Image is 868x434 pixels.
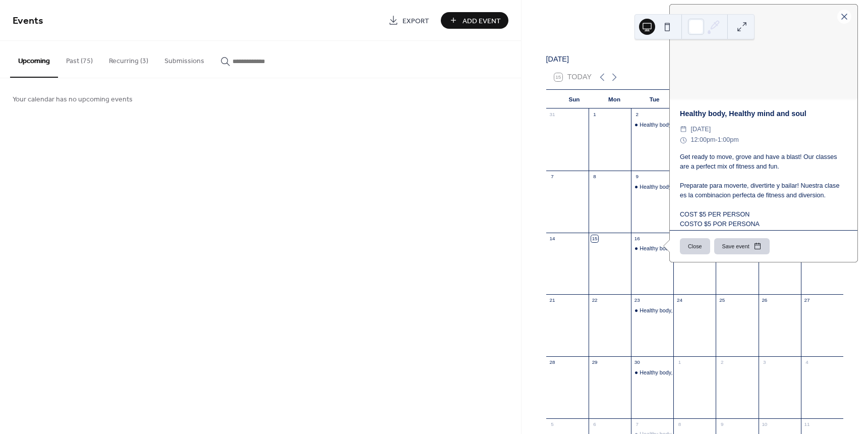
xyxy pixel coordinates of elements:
div: Healthy body, Healthy mind and soul [631,245,673,252]
div: 8 [676,421,683,428]
div: Get ready to move, grove and have a blast! Our classes are a perfect mix of fitness and fun. Prep... [670,152,857,229]
div: Healthy body, Healthy mind and soul [640,183,728,191]
button: Save event [714,238,770,254]
div: ​ [680,135,687,145]
div: 3 [761,359,768,366]
div: 1 [591,112,598,119]
div: Mon [594,90,634,109]
a: Export [381,12,437,29]
span: - [716,135,718,145]
div: Healthy body, Healthy mind and soul [631,183,673,191]
span: [DATE] [691,124,711,135]
div: 24 [676,297,683,304]
div: 11 [803,421,811,428]
div: 26 [761,297,768,304]
div: Healthy body, Healthy mind and soul [670,108,857,120]
div: 23 [633,297,641,304]
div: 22 [591,297,598,304]
div: Healthy body, Healthy mind and soul [640,307,728,314]
div: 7 [549,173,556,180]
div: 2 [719,359,726,366]
button: Submissions [156,41,212,77]
div: 25 [719,297,726,304]
div: 4 [803,359,811,366]
span: Add Event [462,16,501,26]
span: 1:00pm [718,135,739,145]
div: 15 [591,235,598,242]
div: 1 [676,359,683,366]
div: 7 [633,421,641,428]
div: 6 [591,421,598,428]
div: 5 [549,421,556,428]
div: Healthy body, Healthy mind and soul [631,307,673,314]
div: 16 [633,235,641,242]
span: Your calendar has no upcoming events [13,94,133,105]
button: Add Event [441,12,508,29]
div: Healthy body, Healthy mind and soul [640,245,728,252]
button: Close [680,238,710,254]
button: Upcoming [10,41,58,78]
div: Sun [554,90,595,109]
div: 9 [719,421,726,428]
span: 12:00pm [691,135,716,145]
div: Healthy body, Healthy mind and soul [640,121,728,129]
div: 8 [591,173,598,180]
div: ​ [680,124,687,135]
div: Tue [634,90,675,109]
div: Healthy body, Healthy mind and soul [631,369,673,376]
div: 21 [549,297,556,304]
div: 28 [549,359,556,366]
span: Events [13,11,43,31]
div: 14 [549,235,556,242]
div: 9 [633,173,641,180]
div: 2 [633,112,641,119]
button: Recurring (3) [101,41,156,77]
div: 31 [549,112,556,119]
div: Healthy body, Healthy mind and soul [640,369,728,376]
div: 29 [591,359,598,366]
div: 30 [633,359,641,366]
button: Past (75) [58,41,101,77]
div: [DATE] [546,54,843,65]
span: Export [402,16,429,26]
div: 10 [761,421,768,428]
div: 27 [803,297,811,304]
div: Healthy body, Healthy mind and soul [631,121,673,129]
